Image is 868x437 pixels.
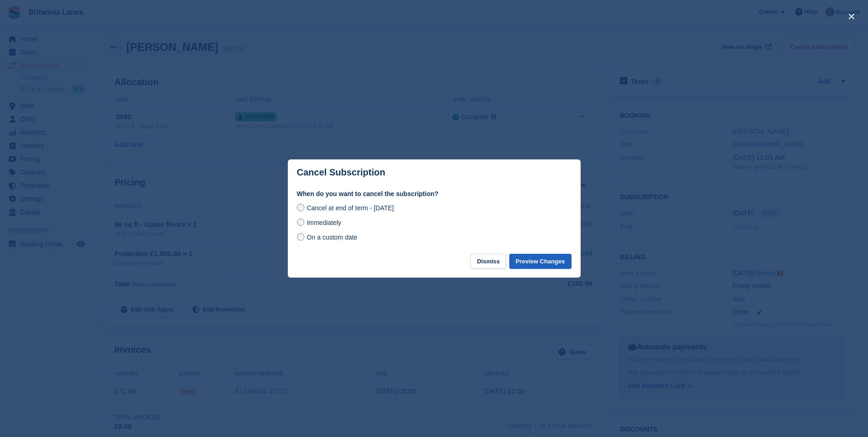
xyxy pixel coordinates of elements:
button: close [844,9,859,24]
button: Preview Changes [509,254,571,269]
input: Immediately [297,218,304,226]
span: Immediately [307,219,341,226]
input: On a custom date [297,233,304,240]
label: When do you want to cancel the subscription? [297,189,571,199]
span: Cancel at end of term - [DATE] [307,204,394,212]
p: Cancel Subscription [297,167,385,178]
span: On a custom date [307,234,357,241]
input: Cancel at end of term - [DATE] [297,204,304,211]
button: Dismiss [470,254,506,269]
